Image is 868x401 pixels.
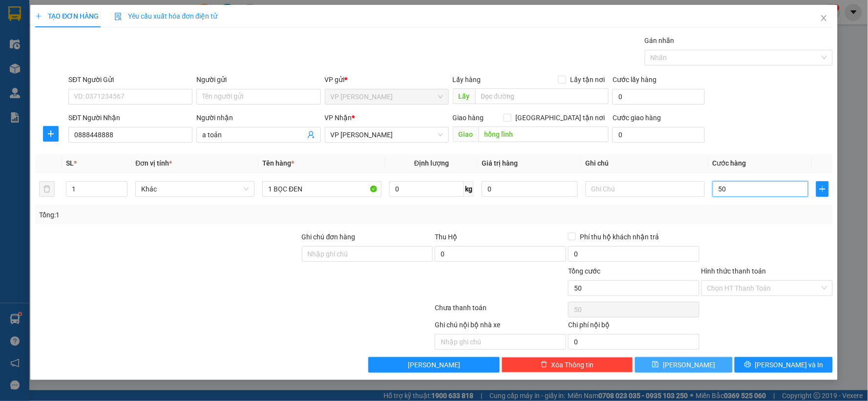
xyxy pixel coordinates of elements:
[331,89,443,104] span: VP Hà Huy Tập
[551,359,594,370] span: Xóa Thông tin
[262,181,381,197] input: VD: Bàn, Ghế
[475,88,609,104] input: Dọc đường
[502,357,633,373] button: deleteXóa Thông tin
[568,267,600,275] span: Tổng cước
[663,359,715,370] span: [PERSON_NAME]
[810,5,838,32] button: Close
[755,359,824,370] span: [PERSON_NAME] và In
[302,233,356,241] label: Ghi chú đơn hàng
[435,319,566,334] div: Ghi chú nội bộ nhà xe
[119,190,125,196] span: down
[434,302,567,319] div: Chưa thanh toán
[482,181,578,197] input: 0
[635,357,733,373] button: save[PERSON_NAME]
[816,181,828,197] button: plus
[43,126,59,142] button: plus
[586,181,705,197] input: Ghi Chú
[66,159,74,167] span: SL
[568,319,699,334] div: Chi phí nội bộ
[613,76,656,84] label: Cước lấy hàng
[464,181,474,197] span: kg
[817,185,828,193] span: plus
[613,114,661,122] label: Cước giao hàng
[453,114,484,122] span: Giao hàng
[39,210,335,220] div: Tổng: 1
[116,189,127,196] span: Decrease Value
[453,76,481,84] span: Lấy hàng
[566,74,609,85] span: Lấy tận nơi
[713,159,746,167] span: Cước hàng
[482,159,518,167] span: Giá trị hàng
[35,12,99,20] span: TẠO ĐƠN HÀNG
[414,159,449,167] span: Định lượng
[141,182,249,196] span: Khác
[744,361,751,369] span: printer
[511,112,609,123] span: [GEOGRAPHIC_DATA] tận nơi
[453,88,475,104] span: Lấy
[331,127,443,142] span: VP Hà Huy Tập
[196,74,320,85] div: Người gửi
[43,130,58,138] span: plus
[645,37,675,44] label: Gán nhãn
[307,131,315,139] span: user-add
[582,154,709,173] th: Ghi chú
[368,357,500,373] button: [PERSON_NAME]
[453,127,479,142] span: Giao
[479,127,609,142] input: Dọc đường
[39,181,55,197] button: delete
[302,246,433,262] input: Ghi chú đơn hàng
[68,112,192,123] div: SĐT Người Nhận
[541,361,548,369] span: delete
[613,127,705,143] input: Cước giao hàng
[262,159,294,167] span: Tên hàng
[408,359,460,370] span: [PERSON_NAME]
[701,267,766,275] label: Hình thức thanh toán
[114,12,217,20] span: Yêu cầu xuất hóa đơn điện tử
[119,183,125,189] span: up
[435,334,566,350] input: Nhập ghi chú
[135,159,172,167] span: Đơn vị tính
[114,13,122,21] img: icon
[116,182,127,189] span: Increase Value
[613,89,705,105] input: Cước lấy hàng
[435,233,457,241] span: Thu Hộ
[68,74,192,85] div: SĐT Người Gửi
[652,361,659,369] span: save
[820,14,828,22] span: close
[325,114,352,122] span: VP Nhận
[196,112,320,123] div: Người nhận
[735,357,833,373] button: printer[PERSON_NAME] và In
[576,232,663,242] span: Phí thu hộ khách nhận trả
[325,74,449,85] div: VP gửi
[35,13,42,20] span: plus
